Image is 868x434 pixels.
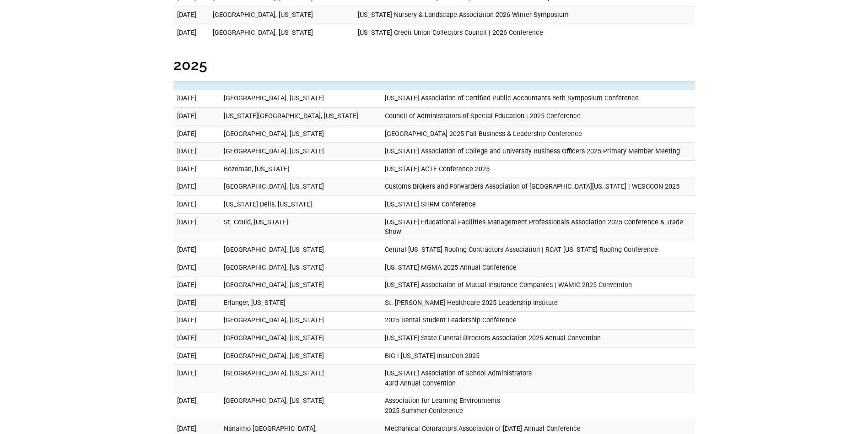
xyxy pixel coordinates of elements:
td: [US_STATE] State Funeral Directors Association 2025 Annual Convention [381,329,695,347]
td: [US_STATE] ACTE Conference 2025 [381,160,695,178]
td: [DATE] [173,213,220,241]
td: [DATE] [173,329,220,347]
td: [GEOGRAPHIC_DATA], [US_STATE] [209,24,354,41]
td: [DATE] [173,259,220,277]
td: [GEOGRAPHIC_DATA], [US_STATE] [220,365,381,392]
td: [GEOGRAPHIC_DATA], [US_STATE] [220,259,381,277]
td: [GEOGRAPHIC_DATA], [US_STATE] [220,241,381,259]
td: [DATE] [173,294,220,312]
td: [DATE] [173,160,220,178]
td: [GEOGRAPHIC_DATA] 2025 Fall Business & Leadership Conference [381,125,695,143]
td: [DATE] [173,347,220,365]
td: Erlanger, [US_STATE] [220,294,381,312]
td: BIG i [US_STATE] InsurCon 2025 [381,347,695,365]
td: [DATE] [173,24,209,41]
td: [GEOGRAPHIC_DATA], [US_STATE] [220,125,381,143]
td: Customs Brokers and Forwarders Association of [GEOGRAPHIC_DATA][US_STATE] | WESCCON 2025 [381,178,695,196]
td: [US_STATE] SHRM Conference [381,196,695,214]
td: [DATE] [173,277,220,294]
td: [GEOGRAPHIC_DATA], [US_STATE] [220,329,381,347]
td: [DATE] [173,196,220,214]
td: 2025 Dental Student Leadership Conference [381,312,695,330]
td: [US_STATE] Association of Mutual Insurance Companies | WAMIC 2025 Convention [381,277,695,294]
td: [GEOGRAPHIC_DATA], [US_STATE] [220,178,381,196]
h2: 2025 [173,58,695,72]
td: [US_STATE] Association of Certified Public Accountants 86th Symposium Conference [381,90,695,108]
td: [GEOGRAPHIC_DATA], [US_STATE] [209,6,354,24]
td: [US_STATE] Educational Facilities Management Professionals Association 2025 Conference & Trade Show [381,213,695,241]
td: [DATE] [173,392,220,420]
td: [DATE] [173,241,220,259]
td: Council of Administrators of Special Education | 2025 Conference [381,108,695,125]
td: [GEOGRAPHIC_DATA], [US_STATE] [220,277,381,294]
td: Bozeman, [US_STATE] [220,160,381,178]
td: [US_STATE] Association of School Administrators 43rd Annual Convention [381,365,695,392]
td: [GEOGRAPHIC_DATA], [US_STATE] [220,392,381,420]
td: [DATE] [173,6,209,24]
td: [US_STATE] Credit Union Collectors Council | 2026 Conference [354,24,695,41]
td: [GEOGRAPHIC_DATA], [US_STATE] [220,143,381,161]
td: [DATE] [173,178,220,196]
td: St. Could, [US_STATE] [220,213,381,241]
td: [DATE] [173,312,220,330]
td: [GEOGRAPHIC_DATA], [US_STATE] [220,347,381,365]
td: [US_STATE] Dells, [US_STATE] [220,196,381,214]
td: [US_STATE] MGMA 2025 Annual Conference [381,259,695,277]
td: [DATE] [173,143,220,161]
td: [US_STATE] Association of College and University Business Officers 2025 Primary Member Meeting [381,143,695,161]
td: [GEOGRAPHIC_DATA], [US_STATE] [220,90,381,108]
td: Association for Learning Environments 2025 Summer Conference [381,392,695,420]
td: St. [PERSON_NAME] Healthcare 2025 Leadership Institute [381,294,695,312]
td: [DATE] [173,125,220,143]
td: [US_STATE][GEOGRAPHIC_DATA], [US_STATE] [220,108,381,125]
td: [DATE] [173,90,220,108]
td: [DATE] [173,108,220,125]
td: Central [US_STATE] Roofing Contractors Association | RCAT [US_STATE] Roofing Conference [381,241,695,259]
td: [US_STATE] Nursery & Landscape Association 2026 Winter Symposium [354,6,695,24]
td: [DATE] [173,365,220,392]
td: [GEOGRAPHIC_DATA], [US_STATE] [220,312,381,330]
